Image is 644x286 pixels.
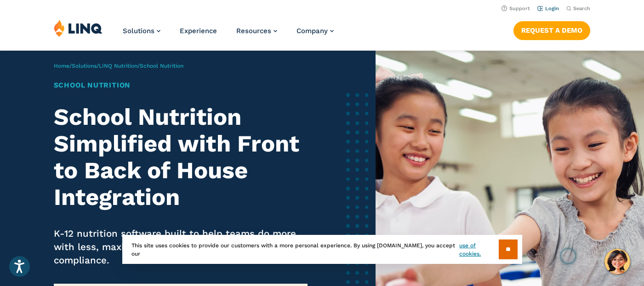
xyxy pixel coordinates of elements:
[513,21,590,40] a: Request a Demo
[537,6,559,12] a: Login
[54,19,103,37] img: LINQ | K‑12 Software
[99,63,137,69] a: LINQ Nutrition
[54,63,183,69] span: / / /
[54,80,308,91] h1: School Nutrition
[54,227,308,268] p: K-12 nutrition software built to help teams do more with less, maximize efficiency, and ensure co...
[123,27,160,35] a: Solutions
[566,5,590,12] button: Open Search Bar
[236,27,277,35] a: Resources
[54,63,69,69] a: Home
[140,63,183,69] span: School Nutrition
[123,27,154,35] span: Solutions
[54,104,308,211] h2: School Nutrition Simplified with Front to Back of House Integration
[123,19,334,50] nav: Primary Navigation
[513,19,590,40] nav: Button Navigation
[459,241,498,258] a: use of cookies.
[236,27,271,35] span: Resources
[72,63,97,69] a: Solutions
[573,6,590,12] span: Search
[604,249,630,274] button: Hello, have a question? Let’s chat.
[180,27,217,35] a: Experience
[122,235,522,264] div: This site uses cookies to provide our customers with a more personal experience. By using [DOMAIN...
[296,27,328,35] span: Company
[296,27,334,35] a: Company
[502,6,530,12] a: Support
